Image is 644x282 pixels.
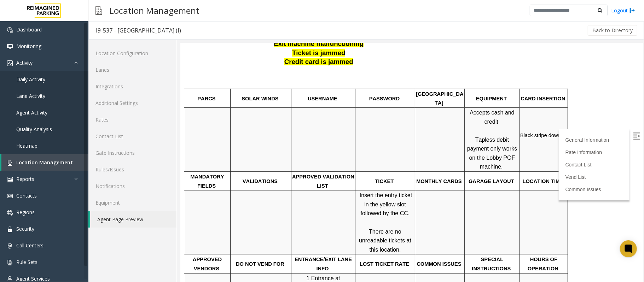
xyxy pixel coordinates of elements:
[7,210,13,216] img: 'icon'
[16,225,34,232] span: Security
[195,135,214,141] span: TICKET
[7,276,13,282] img: 'icon'
[630,7,635,14] img: logout
[16,259,37,265] span: Rule Sets
[16,26,42,33] span: Dashboard
[385,94,429,100] a: General Information
[104,15,173,22] span: Credit card is jammed
[16,59,33,66] span: Activity
[7,27,13,33] img: 'icon'
[88,161,176,178] a: Rules/Issues
[114,213,173,228] span: ENTRANCE/EXIT LANE INFO
[16,242,43,249] span: Call Centers
[179,186,232,210] span: There are no unreadable tickets at this location.
[287,94,338,127] span: Tapless debit payment only works on the Lobby POF machine.
[127,53,157,58] span: USERNAME
[289,66,336,82] span: Accepts cash and credit
[342,135,383,141] span: LOCATION TIME
[189,53,219,58] span: PASSWORD
[16,275,50,282] span: Agent Services
[385,143,421,149] a: Common Issues
[88,194,176,211] a: Equipment
[179,149,233,173] span: Insert the entry ticket in the yellow slot followed by the CC.
[611,7,635,14] a: Logout
[16,126,52,133] span: Quality Analysis
[7,177,13,182] img: 'icon'
[7,260,13,265] img: 'icon'
[296,53,326,58] span: EQUIPMENT
[111,232,173,247] span: 1 Entrance at [GEOGRAPHIC_DATA].
[7,44,13,49] img: 'icon'
[16,43,41,49] span: Monitoring
[347,213,378,228] span: HOURS OF OPERATION
[16,176,34,182] span: Reports
[7,227,13,232] img: 'icon'
[96,26,181,35] div: I9-537 - [GEOGRAPHIC_DATA] (I)
[88,45,176,61] a: Location Configuration
[88,111,176,128] a: Rates
[88,95,176,111] a: Additional Settings
[16,192,37,199] span: Contacts
[588,25,637,36] button: Back to Directory
[16,209,35,216] span: Regions
[236,48,283,63] span: [GEOGRAPHIC_DATA]
[16,93,45,99] span: Lane Activity
[7,193,13,199] img: 'icon'
[95,2,102,19] img: pageIcon
[62,135,97,141] span: VALIDATIONS
[88,128,176,145] a: Contact List
[292,213,331,228] span: SPECIAL INSTRUCTIONS
[179,218,229,224] span: LOST TICKET RATE
[112,131,175,146] span: APPROVED VALIDATION LIST
[385,131,406,137] a: Vend List
[1,154,88,171] a: Location Management
[16,109,47,116] span: Agent Activity
[10,131,45,146] span: MANDATORY FIELDS
[7,243,13,249] img: 'icon'
[106,2,203,19] h3: Location Management
[236,218,281,224] span: COMMON ISSUES
[12,213,43,228] span: APPROVED VENDORS
[288,135,334,141] span: GARAGE LAYOUT
[16,76,45,83] span: Daily Activity
[7,160,13,166] img: 'icon'
[88,178,176,194] a: Notifications
[88,61,176,78] a: Lanes
[17,53,35,58] span: PARCS
[16,142,37,149] span: Heatmap
[88,145,176,161] a: Gate Instructions
[112,6,165,13] span: Ticket is jammed
[236,135,282,141] span: MONTHLY CARDS
[385,119,411,124] a: Contact List
[340,53,385,58] span: CARD INSERTION
[61,53,98,58] span: SOLAR WINDS
[385,106,422,112] a: Rate Information
[453,89,460,96] img: Open/Close Sidebar Menu
[56,218,104,224] span: DO NOT VEND FOR
[7,60,13,66] img: 'icon'
[16,159,73,166] span: Location Management
[88,78,176,95] a: Integrations
[340,89,409,95] span: Black stripe down to your right
[90,211,176,228] a: Agent Page Preview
